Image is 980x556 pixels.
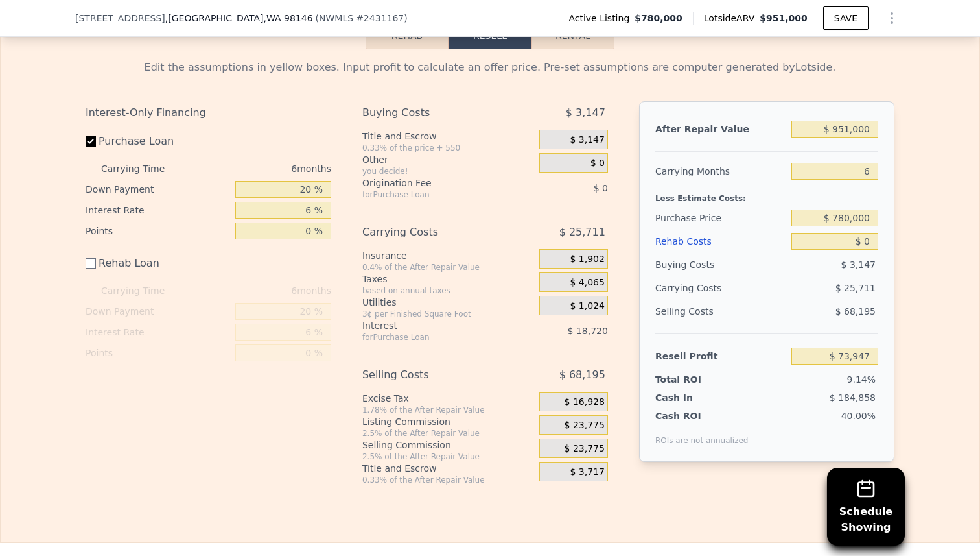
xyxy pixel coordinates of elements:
[655,160,786,183] div: Carrying Months
[879,5,905,31] button: Show Options
[655,230,786,253] div: Rehab Costs
[362,221,507,244] div: Carrying Costs
[570,254,604,265] span: $ 1,902
[655,276,736,300] div: Carrying Costs
[570,466,604,478] span: $ 3,717
[362,143,534,153] div: 0.33% of the price + 550
[86,343,230,363] div: Points
[86,136,96,147] input: Purchase Loan
[86,322,230,343] div: Interest Rate
[362,296,534,309] div: Utilities
[362,475,534,485] div: 0.33% of the After Repair Value
[86,252,230,275] label: Rehab Loan
[362,392,534,405] div: Excise Tax
[841,411,876,421] span: 40.00%
[86,101,331,125] div: Interest-Only Financing
[704,12,760,25] span: Lotside ARV
[316,12,408,25] div: ( )
[655,206,786,230] div: Purchase Price
[362,166,534,176] div: you decide!
[86,301,230,322] div: Down Payment
[86,200,230,221] div: Interest Rate
[362,153,534,166] div: Other
[590,158,605,169] span: $ 0
[362,439,534,452] div: Selling Commission
[362,332,507,343] div: for Purchase Loan
[86,221,230,241] div: Points
[362,415,534,428] div: Listing Commission
[565,420,605,431] span: $ 23,775
[655,253,786,276] div: Buying Costs
[86,258,96,269] input: Rehab Loan
[101,158,185,179] div: Carrying Time
[362,452,534,462] div: 2.5% of the After Repair Value
[565,443,605,455] span: $ 23,775
[594,183,608,193] span: $ 0
[362,189,507,200] div: for Purchase Loan
[362,262,534,272] div: 0.4% of the After Repair Value
[847,374,876,385] span: 9.14%
[841,260,876,270] span: $ 3,147
[165,12,313,25] span: , [GEOGRAPHIC_DATA]
[570,300,604,312] span: $ 1,024
[835,283,876,293] span: $ 25,711
[362,319,507,332] div: Interest
[655,422,749,446] div: ROIs are not annualized
[362,272,534,285] div: Taxes
[655,409,749,422] div: Cash ROI
[827,468,905,546] button: ScheduleShowing
[655,183,878,206] div: Less Estimate Costs:
[191,158,331,179] div: 6 months
[835,306,876,317] span: $ 68,195
[559,363,605,387] span: $ 68,195
[101,280,185,301] div: Carrying Time
[655,373,736,386] div: Total ROI
[191,280,331,301] div: 6 months
[362,101,507,125] div: Buying Costs
[362,428,534,439] div: 2.5% of the After Repair Value
[823,6,869,30] button: SAVE
[362,405,534,415] div: 1.78% of the After Repair Value
[362,249,534,262] div: Insurance
[362,363,507,387] div: Selling Costs
[655,117,786,141] div: After Repair Value
[830,393,876,403] span: $ 184,858
[86,60,894,75] div: Edit the assumptions in yellow boxes. Input profit to calculate an offer price. Pre-set assumptio...
[362,176,507,189] div: Origination Fee
[760,13,808,23] span: $951,000
[566,101,605,125] span: $ 3,147
[570,134,604,146] span: $ 3,147
[75,12,165,25] span: [STREET_ADDRESS]
[655,344,786,368] div: Resell Profit
[570,277,604,289] span: $ 4,065
[559,221,605,244] span: $ 25,711
[86,179,230,200] div: Down Payment
[263,13,312,23] span: , WA 98146
[568,326,608,336] span: $ 18,720
[655,391,736,404] div: Cash In
[362,462,534,475] div: Title and Escrow
[319,13,353,23] span: NWMLS
[362,309,534,319] div: 3¢ per Finished Square Foot
[356,13,404,23] span: # 2431167
[635,12,682,25] span: $780,000
[86,130,230,153] label: Purchase Loan
[568,12,635,25] span: Active Listing
[362,130,534,143] div: Title and Escrow
[565,396,605,408] span: $ 16,928
[362,285,534,296] div: based on annual taxes
[655,300,786,323] div: Selling Costs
